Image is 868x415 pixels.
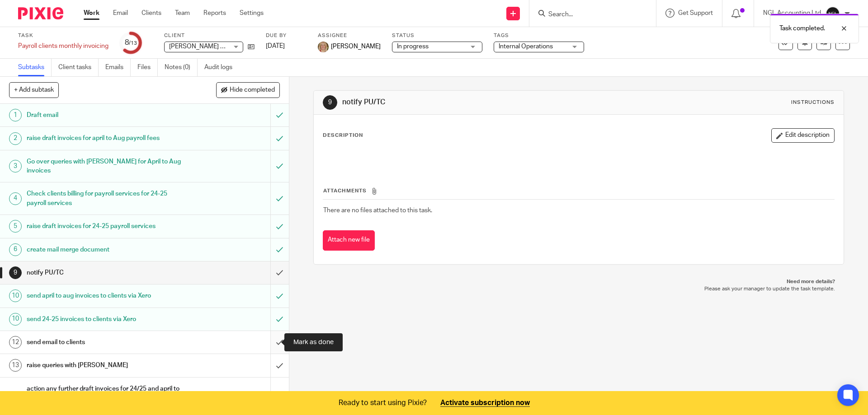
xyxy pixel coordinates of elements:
h1: create mail merge document [27,243,183,256]
a: Work [84,9,99,18]
div: 3 [9,160,22,173]
span: Internal Operations [499,43,553,50]
a: Settings [240,9,264,18]
span: [PERSON_NAME] [331,42,381,51]
h1: action any further draft invoices for 24/25 and april to [DATE] after addressing queries with [PE... [27,382,183,414]
h1: raise draft invoices for 24-25 payroll services [27,219,183,233]
span: Hide completed [230,87,275,94]
div: 10 [9,313,22,326]
p: Description [323,132,363,139]
label: Client [164,32,255,39]
h1: Go over queries with [PERSON_NAME] for April to Aug invoices [27,155,183,178]
div: 1 [9,109,22,121]
h1: send april to aug invoices to clients via Xero [27,289,183,303]
a: Team [175,9,190,18]
div: 2 [9,132,22,145]
h1: notify PU/TC [342,98,598,107]
button: + Add subtask [9,82,59,98]
span: [PERSON_NAME] Limited [169,43,241,50]
h1: raise queries with [PERSON_NAME] [27,359,183,372]
a: Files [137,59,158,76]
a: Client tasks [58,59,99,76]
span: There are no files attached to this task. [323,207,432,214]
a: Audit logs [204,59,239,76]
label: Task [18,32,108,39]
h1: Draft email [27,108,183,122]
a: Email [113,9,128,18]
a: Reports [203,9,226,18]
div: 12 [9,336,22,349]
img: NGL%20Logo%20Social%20Circle%20JPG.jpg [826,6,840,21]
img: JW%20photo.JPG [318,42,329,52]
p: Please ask your manager to update the task template. [322,285,835,293]
h1: send email to clients [27,336,183,349]
small: /13 [129,41,137,46]
div: 9 [323,95,337,110]
a: Subtasks [18,59,52,76]
h1: raise draft invoices for april to Aug payroll fees [27,131,183,145]
span: [DATE] [266,43,285,49]
label: Assignee [318,32,381,39]
label: Status [392,32,482,39]
span: In progress [397,43,429,50]
div: 10 [9,289,22,302]
button: Edit description [771,128,835,143]
label: Due by [266,32,307,39]
img: Pixie [18,7,63,19]
a: Clients [142,9,161,18]
a: Notes (0) [165,59,198,76]
div: Payroll clients monthly invoicing [18,42,108,51]
button: Hide completed [216,82,280,98]
div: 6 [9,243,22,256]
p: Task completed. [779,24,825,33]
span: Attachments [323,188,367,193]
h1: notify PU/TC [27,266,183,280]
div: Instructions [791,99,835,106]
div: 9 [9,266,22,279]
div: 13 [9,359,22,372]
h1: Check clients billing for payroll services for 24-25 payroll services [27,187,183,210]
h1: send 24-25 invoices to clients via Xero [27,312,183,326]
div: 8 [125,37,137,48]
div: 4 [9,192,22,205]
button: Attach new file [323,230,375,251]
div: 5 [9,220,22,233]
a: Emails [105,59,131,76]
p: Need more details? [322,278,835,285]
